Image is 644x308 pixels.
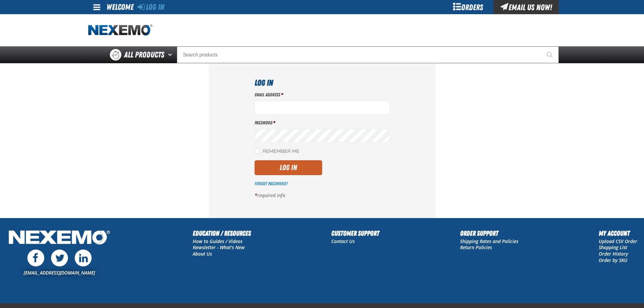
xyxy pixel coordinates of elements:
[177,46,559,63] input: Search
[88,24,152,36] a: Home
[331,228,379,238] h2: Customer Support
[193,228,251,238] h2: Education / Resources
[7,228,112,248] img: Nexemo Logo
[193,238,242,244] a: How to Guides / Videos
[138,2,164,12] a: Log In
[255,192,390,199] p: required info
[460,228,518,238] h2: Order Support
[166,46,177,63] button: Open All Products pages
[255,181,288,186] a: Forgot Password?
[255,92,390,98] label: Email Address
[255,148,260,154] input: Remember Me
[88,24,152,36] img: Nexemo logo
[193,251,212,257] a: About Us
[599,228,637,238] h2: My Account
[124,49,164,61] span: All Products
[599,257,627,263] a: Order by SKU
[599,238,637,244] a: Upload CSV Order
[193,244,245,251] a: Newsletter - What's New
[542,46,559,63] button: Start Searching
[255,160,322,175] button: Log In
[24,269,95,276] a: [EMAIL_ADDRESS][DOMAIN_NAME]
[599,251,628,257] a: Order History
[255,148,300,155] label: Remember Me
[599,244,627,251] a: Shopping List
[460,238,518,244] a: Shipping Rates and Policies
[255,77,390,89] h1: Log In
[331,238,355,244] a: Contact Us
[255,120,390,126] label: Password
[460,244,492,251] a: Return Policies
